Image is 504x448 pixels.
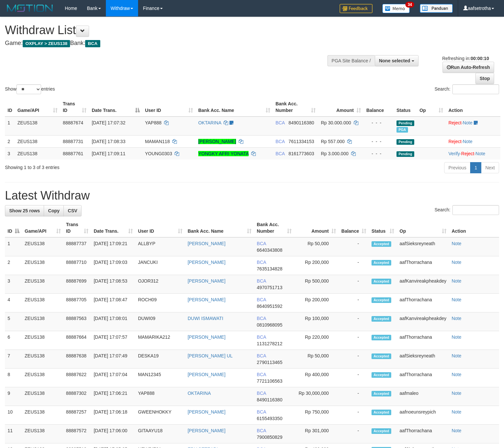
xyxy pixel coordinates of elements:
[443,62,494,73] a: Run Auto-Refresh
[5,294,22,312] td: 4
[92,120,125,125] span: [DATE] 17:07:32
[5,117,15,136] td: 1
[5,350,22,369] td: 7
[294,256,339,275] td: Rp 200,000
[63,205,82,216] a: CSV
[294,294,339,312] td: Rp 200,000
[339,237,369,256] td: -
[257,397,282,402] span: Copy 8490116380 to clipboard
[446,117,500,136] td: ·
[22,275,63,294] td: ZEUS138
[257,260,266,265] span: BCA
[135,350,185,369] td: DESKA19
[372,241,391,247] span: Accepted
[397,237,449,256] td: aafSieksreyneath
[254,219,294,237] th: Bank Acc. Number: activate to sort column ascending
[5,312,22,331] td: 5
[417,98,446,117] th: Op: activate to sort column ascending
[475,73,494,84] a: Stop
[452,84,499,94] input: Search:
[257,378,282,384] span: Copy 7721106563 to clipboard
[372,353,391,359] span: Accepted
[257,334,266,340] span: BCA
[397,275,449,294] td: aafKanvireakpheakdey
[446,135,500,147] td: ·
[22,219,63,237] th: Game/API: activate to sort column ascending
[396,139,414,145] span: Pending
[5,237,22,256] td: 1
[63,256,91,275] td: 88887710
[475,151,485,156] a: Note
[339,369,369,387] td: -
[382,4,410,13] img: Button%20Memo.svg
[91,312,135,331] td: [DATE] 17:08:01
[396,127,408,133] span: Marked by aafmaleo
[188,260,226,265] a: [PERSON_NAME]
[372,335,391,340] span: Accepted
[22,425,63,443] td: ZEUS138
[15,135,60,147] td: ZEUS138
[145,151,172,156] span: YOUNG0303
[470,162,481,173] a: 1
[339,425,369,443] td: -
[446,98,500,117] th: Action
[276,151,285,156] span: BCA
[188,428,226,433] a: [PERSON_NAME]
[289,151,314,156] span: Copy 8161773603 to clipboard
[188,241,226,246] a: [PERSON_NAME]
[63,369,91,387] td: 88887622
[5,189,499,202] h1: Latest Withdraw
[135,312,185,331] td: DUWI09
[91,256,135,275] td: [DATE] 17:09:03
[321,120,351,125] span: Rp 30.000.000
[22,312,63,331] td: ZEUS138
[188,278,226,284] a: [PERSON_NAME]
[23,40,70,47] span: OXPLAY > ZEUS138
[452,316,462,321] a: Note
[188,372,226,377] a: [PERSON_NAME]
[397,256,449,275] td: aafThorrachana
[63,312,91,331] td: 88887563
[63,425,91,443] td: 88887572
[452,241,462,246] a: Note
[198,151,249,156] a: YONGKY AFRI YONATA
[257,341,282,346] span: Copy 1131278212 to clipboard
[461,151,474,156] a: Reject
[9,208,40,213] span: Show 25 rows
[448,151,460,156] a: Verify
[5,425,22,443] td: 11
[257,316,266,321] span: BCA
[339,275,369,294] td: -
[16,84,41,94] select: Showentries
[452,260,462,265] a: Note
[372,410,391,415] span: Accepted
[435,84,499,94] label: Search:
[63,237,91,256] td: 88887737
[22,387,63,406] td: ZEUS138
[340,4,372,13] img: Feedback.jpg
[397,406,449,425] td: aafnoeunsreypich
[449,219,499,237] th: Action
[397,369,449,387] td: aafThorrachana
[5,3,55,13] img: MOTION_logo.png
[22,331,63,350] td: ZEUS138
[257,285,282,290] span: Copy 4970751713 to clipboard
[135,275,185,294] td: OJOR312
[397,312,449,331] td: aafKanvireakpheakdey
[294,350,339,369] td: Rp 50,000
[60,98,89,117] th: Trans ID: activate to sort column ascending
[294,387,339,406] td: Rp 30,000,000
[5,98,15,117] th: ID
[452,205,499,215] input: Search:
[257,278,266,284] span: BCA
[22,406,63,425] td: ZEUS138
[397,425,449,443] td: aafThorrachana
[257,391,266,396] span: BCA
[135,425,185,443] td: GITAAYU18
[22,237,63,256] td: ZEUS138
[257,247,282,253] span: Copy 6640343808 to clipboard
[257,266,282,271] span: Copy 7635134828 to clipboard
[5,256,22,275] td: 2
[91,425,135,443] td: [DATE] 17:06:00
[63,120,83,125] span: 88887674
